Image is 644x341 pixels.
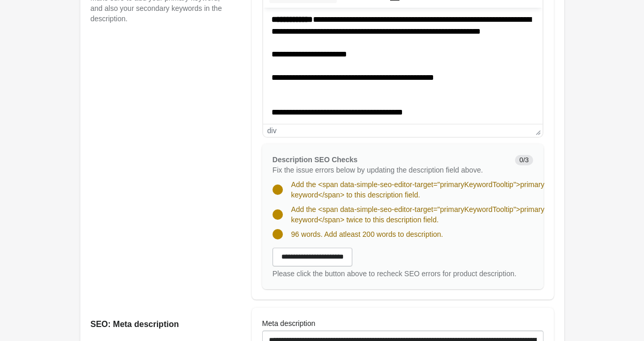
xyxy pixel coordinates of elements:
h2: SEO: Meta description [91,318,231,331]
div: Please click the button above to recheck SEO errors for product description. [273,268,533,279]
div: Press the Up and Down arrow keys to resize the editor. [532,124,542,137]
p: Fix the issue errors below by updating the description field above. [273,165,507,175]
span: Add the <span data-simple-seo-editor-target="primaryKeywordTooltip">primary keyword</span> to thi... [291,180,545,199]
span: Add the <span data-simple-seo-editor-target="primaryKeywordTooltip">primary keyword</span> twice ... [291,205,545,224]
span: Description SEO Checks [273,155,357,164]
div: div [267,126,277,135]
iframe: Rich Text Area [263,8,542,124]
label: Meta description [262,318,316,329]
span: 0/3 [515,155,533,165]
span: 96 words. Add atleast 200 words to description. [291,230,443,238]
